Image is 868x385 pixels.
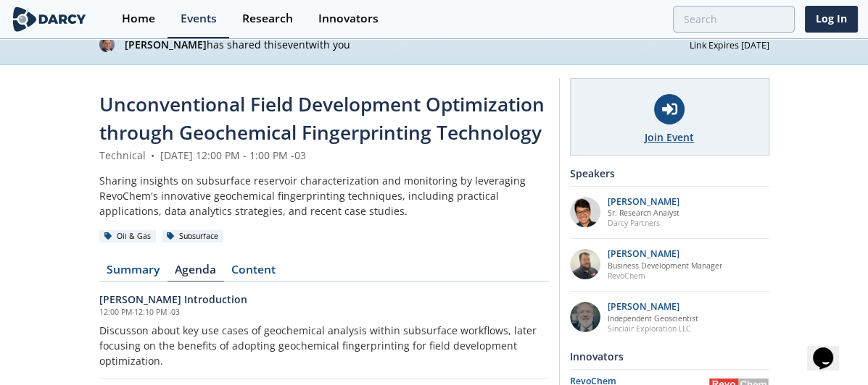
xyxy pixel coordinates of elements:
[690,36,769,52] div: Link Expires [DATE]
[608,197,679,207] p: [PERSON_NAME]
[608,302,698,312] p: [PERSON_NAME]
[162,230,224,243] div: Subsurface
[224,264,284,282] a: Content
[645,130,694,145] div: Join Event
[99,230,157,243] div: Oil & Gas
[99,91,545,145] span: Unconventional Field Development Optimization through Geochemical Fingerprinting Technology
[673,6,795,33] input: Advanced Search
[149,148,157,162] span: •
[99,292,549,307] h6: [PERSON_NAME] Introduction
[570,249,600,279] img: 2k2ez1SvSiOh3gKHmcgF
[807,327,853,371] iframe: chat widget
[608,313,698,323] p: Independent Geoscientist
[570,197,600,227] img: pfbUXw5ZTiaeWmDt62ge
[805,6,858,33] a: Log In
[608,261,722,271] p: Business Development Manager
[99,307,549,318] h5: 12:00 PM - 12:10 PM -03
[99,148,549,163] div: Technical [DATE] 12:00 PM - 1:00 PM -03
[608,323,698,334] p: Sinclair Exploration LLC
[168,264,224,282] a: Agenda
[125,37,690,52] p: has shared this event with you
[125,38,207,51] strong: [PERSON_NAME]
[99,173,549,219] div: Sharing insights on subsurface reservoir characterization and monitoring by leveraging RevoChem's...
[608,208,679,218] p: Sr. Research Analyst
[570,161,769,186] div: Speakers
[608,271,722,281] p: RevoChem
[608,218,679,228] p: Darcy Partners
[570,302,600,332] img: 790b61d6-77b3-4134-8222-5cb555840c93
[99,264,168,282] a: Summary
[99,323,549,368] p: Discusson about key use cases of geochemical analysis within subsurface workflows, later focusing...
[10,7,88,32] img: logo-wide.svg
[122,13,155,25] div: Home
[99,37,115,52] img: b519afcd-38bb-4c85-b38e-bbd73bfb3a9c
[318,13,379,25] div: Innovators
[181,13,217,25] div: Events
[242,13,293,25] div: Research
[608,249,722,259] p: [PERSON_NAME]
[570,344,769,369] div: Innovators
